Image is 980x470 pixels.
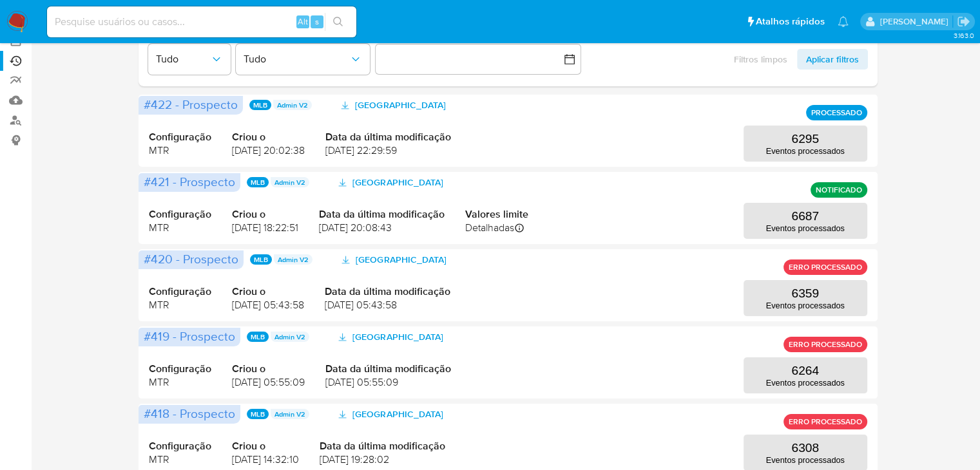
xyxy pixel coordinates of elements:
[315,15,319,28] span: s
[879,15,952,28] p: matias.logusso@mercadopago.com.br
[838,16,849,27] a: Notificações
[953,30,974,41] span: 3.163.0
[756,15,825,28] span: Atalhos rápidos
[298,15,308,28] span: Alt
[325,13,351,31] button: search-icon
[957,15,970,28] a: Sair
[47,14,356,30] input: Pesquise usuários ou casos...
